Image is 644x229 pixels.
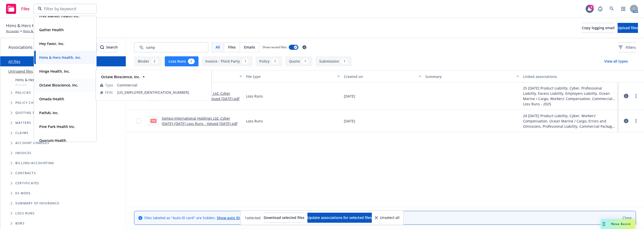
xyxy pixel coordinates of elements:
[264,213,304,223] button: Download selected files
[633,118,639,124] a: more
[15,121,31,124] span: Matters
[101,74,140,79] strong: Octave Bioscience, Inc.
[4,2,32,16] a: Files
[596,56,636,66] button: View all types
[307,215,372,220] span: Update associations for selected files
[39,27,64,32] strong: Gather Health
[607,4,617,14] a: Search
[307,213,372,223] button: Update associations for selected files
[15,192,31,195] span: Ex Mods
[151,59,158,64] div: 2
[595,4,605,14] a: Report a Bug
[618,4,628,14] a: Switch app
[217,215,250,220] a: Show auto ID cards
[285,56,312,66] button: Quote
[39,55,81,60] strong: Hims & Hers Health, Inc.
[15,162,54,165] span: Billing/Accounting
[246,94,263,99] span: Loss Runs
[523,74,617,79] div: Linked associations
[0,158,126,228] div: Folder Tree Example
[39,110,59,115] strong: PathAI, Inc.
[256,56,282,66] button: Policy
[601,219,635,229] button: Nova Assist
[589,4,594,8] div: 2
[100,42,118,52] div: Search
[15,77,56,82] span: Hims & Hers Health, Inc.
[202,56,253,66] button: Invoice - Third Party
[344,118,355,124] span: [DATE]
[105,82,113,88] span: Type
[15,131,28,134] span: Claims
[21,7,30,11] span: Files
[523,113,617,129] div: 24 [DATE] Product Liability, Cyber, Workers' Compensation, Ocean Marine / Cargo, Errors and Omiss...
[341,59,348,64] div: 1
[162,116,237,126] a: Sompo International Holdings Ltd. Cyber [DATE]-[DATE] Loss Runs - Valued [DATE].pdf
[523,85,617,101] div: 25 [DATE] Product Liability, Cyber, Professional Liability, Excess Liability, Employers Liability...
[136,118,141,123] input: Toggle Row Selected
[39,69,70,74] strong: Hinge Health, Inc.
[8,59,20,64] a: All files
[105,90,113,95] span: FEIN
[626,45,636,50] span: Filters
[15,142,49,145] span: Account charges
[523,101,617,107] div: Loss Runs - 2025
[15,82,56,87] span: Account
[623,215,632,220] a: Close
[228,44,236,50] span: Files
[15,111,44,114] span: Quoting plans
[117,82,207,88] span: Commercial
[245,215,261,220] span: 1 selected
[39,124,75,129] strong: Pine Park Health Inc.
[342,70,423,82] button: Created on
[15,222,25,225] span: BORs
[244,70,342,82] button: File type
[619,42,636,52] button: Filters
[39,41,64,46] strong: Hey Favor, Inc.
[375,213,399,223] button: Unselect all
[188,59,195,64] div: 2
[150,119,156,123] span: pdf
[42,6,86,12] input: Filter by keyword
[619,45,636,50] span: Filters
[246,118,263,124] span: Loss Runs
[15,212,35,215] span: Loss Runs
[134,42,208,52] input: Search by keyword...
[618,25,638,30] span: Upload files
[15,152,32,155] span: Invoices
[8,44,32,51] span: Associations
[601,219,607,229] div: Drag to move
[582,25,615,30] span: Copy logging email
[582,23,615,33] button: Copy logging email
[0,76,126,158] div: Tree Example
[39,138,66,143] strong: Quorum Health
[611,222,631,226] span: Nova Assist
[15,202,59,205] span: Summary of insurance
[262,45,287,49] span: Show nested files
[216,44,220,50] span: All
[344,74,416,79] div: Created on
[242,59,249,64] div: 1
[100,42,118,52] button: SearchSearch
[264,215,304,220] span: Download selected files
[134,56,162,66] button: Binder
[380,216,399,219] span: Unselect all
[244,44,255,50] span: Emails
[8,69,33,74] a: Untriaged files
[272,59,278,64] div: 1
[100,45,104,49] svg: Search
[117,90,207,95] span: [US_EMPLOYER_IDENTIFICATION_NUMBER]
[6,29,19,33] a: Accounts
[144,215,250,220] span: Files labeled as "Auto ID card" are hidden.
[344,94,355,99] span: [DATE]
[6,22,54,29] span: Hims & Hers Health, Inc.
[39,97,64,101] strong: Omada Health
[15,101,62,104] span: Policy change requests
[302,59,309,64] div: 1
[39,83,78,87] strong: Octave Bioscience, Inc.
[15,172,36,175] span: Contracts
[423,70,521,82] button: Summary
[23,29,57,33] a: Hims & Hers Health, Inc.
[165,56,198,66] button: Loss Runs
[246,74,334,79] div: File type
[618,23,638,33] button: Upload files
